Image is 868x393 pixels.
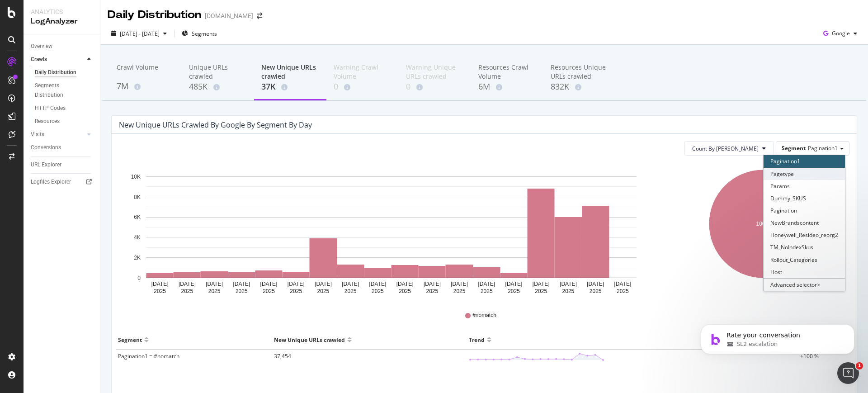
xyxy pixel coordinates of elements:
[134,214,141,221] text: 6K
[677,163,849,298] svg: A chart.
[317,288,330,294] text: 2025
[399,288,411,294] text: 2025
[315,281,332,287] text: [DATE]
[334,81,392,93] div: 0
[119,120,312,129] div: New Unique URLs crawled by google by Segment by Day
[35,68,94,77] a: Daily Distribution
[31,16,93,27] div: LogAnalyzer
[108,26,170,41] button: [DATE] - [DATE]
[35,81,94,100] a: Segments Distribution
[35,104,66,113] div: HTTP Codes
[472,312,496,319] span: #nomatch
[481,288,493,294] text: 2025
[820,26,861,41] button: Google
[154,288,166,294] text: 2025
[764,217,845,229] div: NewBrandscontent
[108,7,201,23] div: Daily Distribution
[35,68,76,77] div: Daily Distribution
[756,221,770,227] text: 100%
[533,281,550,287] text: [DATE]
[189,63,247,81] div: Unique URLs crawled
[35,117,60,126] div: Resources
[31,42,52,51] div: Overview
[178,26,221,41] button: Segments
[424,281,441,287] text: [DATE]
[261,63,319,81] div: New Unique URLs crawled
[290,288,302,294] text: 2025
[562,288,575,294] text: 2025
[617,288,629,294] text: 2025
[764,266,845,278] div: Host
[764,180,845,192] div: Params
[587,281,604,287] text: [DATE]
[35,104,94,113] a: HTTP Codes
[782,144,806,152] span: Segment
[120,30,160,38] span: [DATE] - [DATE]
[764,278,845,291] div: Advanced selector >
[261,81,319,93] div: 37K
[614,281,631,287] text: [DATE]
[31,55,85,64] a: Crawls
[396,281,414,287] text: [DATE]
[31,177,94,187] a: Logfiles Explorer
[31,55,47,64] div: Crawls
[684,141,774,156] button: Count By [PERSON_NAME]
[31,143,94,152] a: Conversions
[274,352,291,360] span: 37,454
[406,63,464,81] div: Warning Unique URLs crawled
[764,229,845,241] div: Honeywell_Resideo_reorg2
[118,352,179,360] span: Pagination1 = #nomatch
[469,332,485,347] div: Trend
[206,281,223,287] text: [DATE]
[764,168,845,180] div: Pagetype
[560,281,577,287] text: [DATE]
[274,332,345,347] div: New Unique URLs crawled
[233,281,250,287] text: [DATE]
[764,204,845,217] div: Pagination
[687,305,868,369] iframe: Intercom notifications message
[764,155,845,167] div: Pagination1
[372,288,384,294] text: 2025
[151,281,169,287] text: [DATE]
[344,288,357,294] text: 2025
[205,11,253,20] div: [DOMAIN_NAME]
[478,281,495,287] text: [DATE]
[35,81,85,100] div: Segments Distribution
[117,63,175,80] div: Crawl Volume
[119,163,664,298] svg: A chart.
[505,281,523,287] text: [DATE]
[134,234,141,241] text: 4K
[31,130,44,139] div: Visits
[31,130,85,139] a: Visits
[590,288,602,294] text: 2025
[31,177,71,187] div: Logfiles Explorer
[369,281,386,287] text: [DATE]
[181,288,193,294] text: 2025
[342,281,359,287] text: [DATE]
[551,81,609,93] div: 832K
[236,288,248,294] text: 2025
[764,241,845,253] div: TM_NoIndexSkus
[406,81,464,93] div: 0
[764,192,845,204] div: Dummy_SKUS
[192,30,217,38] span: Segments
[117,80,175,92] div: 7M
[263,288,275,294] text: 2025
[137,275,141,281] text: 0
[260,281,278,287] text: [DATE]
[426,288,438,294] text: 2025
[131,174,141,180] text: 10K
[31,143,61,152] div: Conversions
[134,194,141,200] text: 8K
[257,13,262,19] div: arrow-right-arrow-left
[31,160,61,170] div: URL Explorer
[189,81,247,93] div: 485K
[692,145,759,152] span: Count By Day
[478,63,536,81] div: Resources Crawl Volume
[31,42,94,51] a: Overview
